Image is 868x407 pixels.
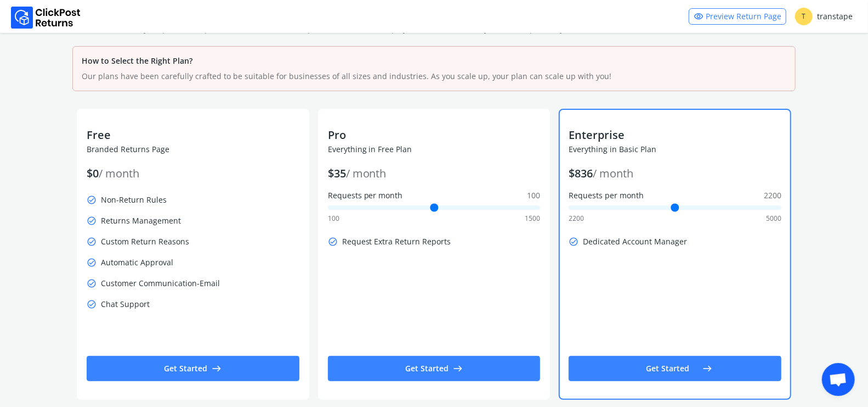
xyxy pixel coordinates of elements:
[87,213,97,228] span: check_circle
[87,297,97,312] span: check_circle
[87,192,97,208] span: check_circle
[569,234,578,249] span: check_circle
[569,214,584,223] span: 2200
[328,214,339,223] span: 100
[87,166,299,181] p: $ 0
[212,361,222,376] span: east
[87,255,97,270] span: check_circle
[569,144,781,155] p: Everything in Basic Plan
[328,356,541,381] button: Get Startedeast
[346,166,387,181] span: / month
[87,297,299,312] p: Chat Support
[328,234,338,249] span: check_circle
[453,361,463,376] span: east
[328,234,541,249] p: Request Extra Return Reports
[569,166,781,181] p: $ 836
[569,234,781,249] p: Dedicated Account Manager
[822,363,855,396] div: Open chat
[569,190,781,201] label: Requests per month
[525,214,540,223] span: 1500
[87,144,299,155] p: Branded Returns Page
[87,255,299,270] p: Automatic Approval
[87,192,299,208] p: Non-Return Rules
[87,234,299,249] p: Custom Return Reasons
[328,166,541,181] p: $ 35
[694,9,704,24] span: visibility
[328,127,541,143] p: Pro
[11,7,81,29] img: Logo
[569,356,781,381] button: Get Startedeast
[87,213,299,228] p: Returns Management
[703,361,713,376] span: east
[82,55,786,66] div: How to Select the Right Plan?
[87,356,299,381] button: Get Startedeast
[87,234,97,249] span: check_circle
[689,8,786,25] a: visibilityPreview Return Page
[87,127,299,143] p: Free
[82,71,786,82] p: Our plans have been carefully crafted to be suitable for businesses of all sizes and industries. ...
[795,8,813,25] span: T
[527,190,540,201] span: 100
[328,190,541,201] label: Requests per month
[569,127,781,143] p: Enterprise
[87,276,97,291] span: check_circle
[99,166,139,181] span: / month
[795,8,853,25] div: transtape
[328,144,541,155] p: Everything in Free Plan
[593,166,633,181] span: / month
[766,214,781,223] span: 5000
[764,190,781,201] span: 2200
[87,276,299,291] p: Customer Communication-Email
